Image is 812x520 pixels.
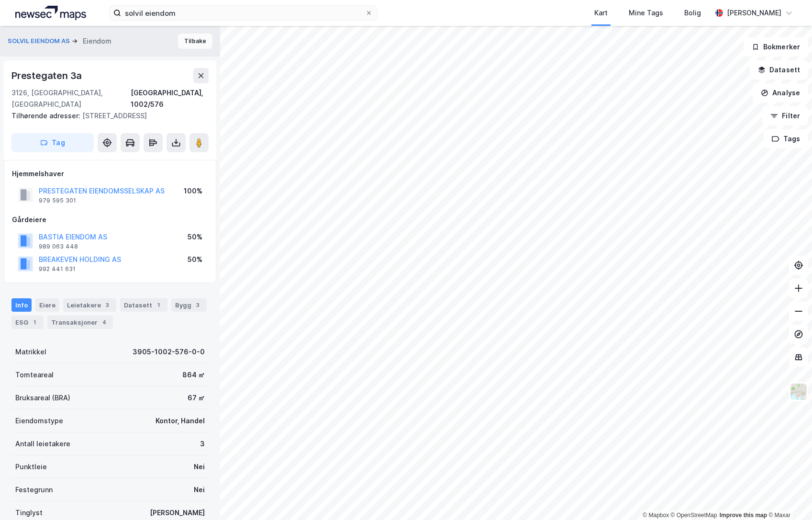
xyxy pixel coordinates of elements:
div: Bolig [684,7,701,19]
div: 50% [188,231,202,243]
div: [PERSON_NAME] [150,507,205,519]
div: Matrikkel [15,346,46,358]
div: Info [11,298,32,312]
span: Tilhørende adresser: [11,112,82,120]
a: OpenStreetMap [671,512,717,519]
div: ESG [11,316,44,329]
div: Nei [194,484,205,496]
div: Leietakere [63,298,116,312]
button: Datasett [750,60,808,79]
div: Mine Tags [629,7,663,19]
div: Eiere [35,298,59,312]
div: 3905-1002-576-0-0 [133,346,205,358]
button: Tag [11,133,94,152]
div: Nei [194,461,205,473]
div: Datasett [120,298,167,312]
div: Hjemmelshaver [12,168,208,180]
iframe: Chat Widget [764,474,812,520]
div: 1 [154,300,164,310]
button: SOLVIL EIENDOM AS [8,36,72,46]
div: Kontor, Handel [156,415,205,427]
div: Eiendom [83,35,111,47]
img: Z [790,383,808,401]
button: Tags [764,129,808,148]
img: logo.a4113a55bc3d86da70a041830d287a7e.svg [15,6,86,20]
div: Prestegaten 3a [11,68,84,83]
div: 3 [193,300,203,310]
div: Bygg [171,298,207,312]
div: 3 [200,438,205,450]
div: 992 441 631 [39,265,76,273]
div: Festegrunn [15,484,53,496]
div: 1 [30,317,40,327]
button: Bokmerker [744,37,808,57]
div: [STREET_ADDRESS] [11,110,201,122]
div: 989 063 448 [39,243,78,250]
div: 3 [103,300,112,310]
div: Transaksjoner [47,316,113,329]
a: Mapbox [643,512,669,519]
button: Tilbake [178,34,212,49]
div: [GEOGRAPHIC_DATA], 1002/576 [131,87,209,110]
div: Gårdeiere [12,214,208,226]
div: 100% [184,185,202,197]
div: Punktleie [15,461,47,473]
button: Filter [762,106,808,125]
div: [PERSON_NAME] [727,7,781,19]
a: Improve this map [720,512,767,519]
div: 864 ㎡ [182,369,205,381]
div: 4 [100,317,109,327]
div: Kontrollprogram for chat [764,474,812,520]
div: 3126, [GEOGRAPHIC_DATA], [GEOGRAPHIC_DATA] [11,87,131,110]
div: 50% [188,254,202,265]
div: Eiendomstype [15,415,63,427]
div: Kart [594,7,608,19]
button: Analyse [753,83,808,102]
div: Tomteareal [15,369,54,381]
div: 979 595 301 [39,197,76,204]
div: Antall leietakere [15,438,70,450]
div: 67 ㎡ [188,392,205,404]
input: Søk på adresse, matrikkel, gårdeiere, leietakere eller personer [121,6,365,20]
div: Tinglyst [15,507,43,519]
div: Bruksareal (BRA) [15,392,70,404]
